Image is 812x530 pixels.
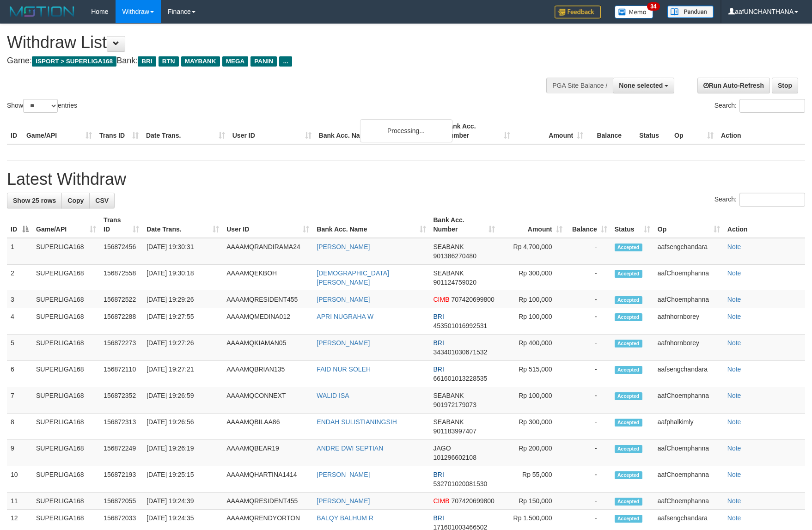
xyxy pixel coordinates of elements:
td: - [566,308,611,335]
a: ENDAH SULISTIANINGSIH [317,418,397,426]
td: [DATE] 19:25:15 [143,466,223,493]
td: aafsengchandara [654,361,724,387]
td: aafphalkimly [654,414,724,440]
span: Accepted [615,392,642,400]
span: Accepted [615,515,642,523]
td: - [566,493,611,510]
td: [DATE] 19:26:56 [143,414,223,440]
th: Date Trans.: activate to sort column ascending [143,212,223,238]
td: - [566,238,611,265]
td: 156872456 [100,238,143,265]
td: 156872288 [100,308,143,335]
th: Bank Acc. Name: activate to sort column ascending [313,212,429,238]
td: SUPERLIGA168 [32,414,100,440]
td: AAAAMQCONNEXT [223,387,313,414]
th: Status: activate to sort column ascending [611,212,654,238]
a: Show 25 rows [7,193,62,208]
td: SUPERLIGA168 [32,387,100,414]
td: [DATE] 19:29:26 [143,291,223,308]
td: 10 [7,466,32,493]
span: BRI [433,471,444,478]
td: aafsengchandara [654,238,724,265]
span: BRI [433,514,444,522]
span: Copy 901972179073 to clipboard [433,401,476,408]
span: Copy 661601013228535 to clipboard [433,375,488,382]
td: - [566,387,611,414]
span: Copy 707420699800 to clipboard [451,497,494,505]
select: Showentries [23,99,58,113]
td: aafnhornborey [654,308,724,335]
label: Search: [714,99,805,113]
th: Date Trans. [142,118,229,144]
a: [PERSON_NAME] [317,296,370,303]
a: APRI NUGRAHA W [317,313,373,320]
span: Accepted [615,340,642,347]
a: [PERSON_NAME] [317,339,370,347]
th: Bank Acc. Number [441,118,514,144]
td: Rp 400,000 [499,335,566,361]
td: SUPERLIGA168 [32,308,100,335]
span: ISPORT > SUPERLIGA168 [32,56,116,67]
td: [DATE] 19:27:55 [143,308,223,335]
a: Note [727,269,741,277]
div: Processing... [360,119,452,142]
td: - [566,414,611,440]
span: Accepted [615,313,642,321]
th: Bank Acc. Number: activate to sort column ascending [430,212,499,238]
td: aafChoemphanna [654,265,724,291]
td: Rp 300,000 [499,265,566,291]
td: 6 [7,361,32,387]
span: MAYBANK [181,56,220,67]
td: aafnhornborey [654,335,724,361]
span: Copy 343401030671532 to clipboard [433,348,488,356]
td: 3 [7,291,32,308]
td: Rp 55,000 [499,466,566,493]
td: 11 [7,493,32,510]
th: ID [7,118,23,144]
th: Action [724,212,805,238]
span: Accepted [615,244,642,251]
span: MEGA [222,56,249,67]
span: Accepted [615,270,642,278]
td: - [566,265,611,291]
td: 8 [7,414,32,440]
th: Game/API: activate to sort column ascending [32,212,100,238]
th: Game/API [23,118,96,144]
span: Copy 532701020081530 to clipboard [433,480,488,487]
span: Copy 901183997407 to clipboard [433,427,476,435]
a: [DEMOGRAPHIC_DATA][PERSON_NAME] [317,269,389,286]
a: Run Auto-Refresh [697,78,770,93]
td: Rp 100,000 [499,291,566,308]
td: Rp 200,000 [499,440,566,466]
span: SEABANK [433,418,464,426]
td: aafChoemphanna [654,466,724,493]
td: [DATE] 19:27:21 [143,361,223,387]
a: Note [727,313,741,320]
td: - [566,291,611,308]
img: MOTION_logo.png [7,5,77,18]
td: 156872249 [100,440,143,466]
span: Accepted [615,296,642,304]
a: Note [727,339,741,347]
input: Search: [739,193,805,207]
td: SUPERLIGA168 [32,440,100,466]
td: 156872055 [100,493,143,510]
span: SEABANK [433,243,464,250]
a: Note [727,471,741,478]
a: [PERSON_NAME] [317,471,370,478]
td: 4 [7,308,32,335]
a: Stop [772,78,798,93]
a: WALID ISA [317,392,349,399]
td: [DATE] 19:26:59 [143,387,223,414]
td: 5 [7,335,32,361]
a: [PERSON_NAME] [317,497,370,505]
label: Show entries [7,99,77,113]
td: Rp 150,000 [499,493,566,510]
td: SUPERLIGA168 [32,361,100,387]
a: ANDRE DWI SEPTIAN [317,445,383,452]
img: panduan.png [667,6,714,18]
button: None selected [613,78,674,93]
th: Bank Acc. Name [315,118,441,144]
td: aafChoemphanna [654,387,724,414]
th: ID: activate to sort column descending [7,212,32,238]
